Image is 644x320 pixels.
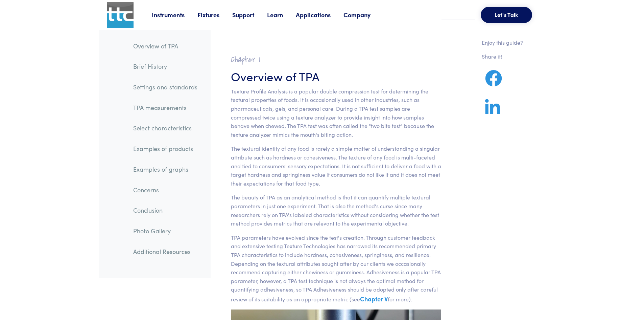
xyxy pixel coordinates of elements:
[128,202,203,218] a: Conclusion
[128,182,203,198] a: Concerns
[360,295,388,303] a: Chapter V
[128,244,203,259] a: Additional Resources
[267,10,296,19] a: Learn
[231,87,442,139] p: Texture Profile Analysis is a popular double compression test for determining the textural proper...
[343,10,383,19] a: Company
[231,193,442,228] p: The beauty of TPA as an analytical method is that it can quantify multiple textural parameters in...
[128,223,203,239] a: Photo Gallery
[128,79,203,95] a: Settings and standards
[482,52,523,61] p: Share it!
[128,100,203,115] a: TPA measurements
[231,233,442,304] p: TPA parameters have evolved since the test's creation. Through customer feedback and extensive te...
[231,55,442,65] h2: Chapter I
[231,68,442,84] h3: Overview of TPA
[197,10,232,19] a: Fixtures
[128,38,203,54] a: Overview of TPA
[232,10,267,19] a: Support
[152,10,197,19] a: Instruments
[296,10,343,19] a: Applications
[128,59,203,74] a: Brief History
[481,7,532,23] button: Let's Talk
[482,38,523,47] p: Enjoy this guide?
[107,2,134,28] img: ttc_logo_1x1_v1.0.png
[482,107,503,115] a: Share on LinkedIn
[128,120,203,136] a: Select characteristics
[231,144,442,188] p: The textural identity of any food is rarely a simple matter of understanding a singular attribute...
[128,162,203,177] a: Examples of graphs
[128,141,203,156] a: Examples of products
